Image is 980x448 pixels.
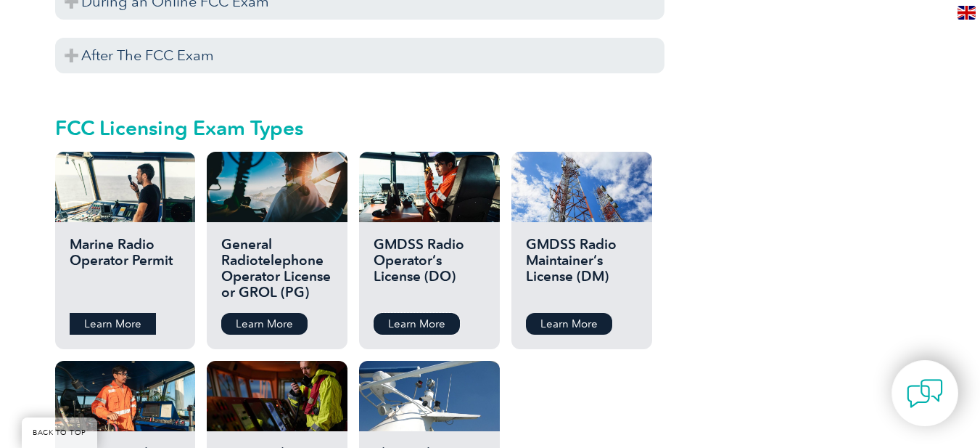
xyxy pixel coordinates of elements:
[22,418,97,448] a: BACK TO TOP
[221,313,308,335] a: Learn More
[907,375,943,412] img: contact-chat.png
[55,38,664,73] h3: After The FCC Exam
[221,237,332,302] h2: General Radiotelephone Operator License or GROL (PG)
[374,237,485,302] h2: GMDSS Radio Operator’s License (DO)
[55,116,664,139] h2: FCC Licensing Exam Types
[526,237,637,302] h2: GMDSS Radio Maintainer’s License (DM)
[526,313,612,335] a: Learn More
[958,6,976,20] img: en
[70,313,156,335] a: Learn More
[70,237,181,302] h2: Marine Radio Operator Permit
[374,313,460,335] a: Learn More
